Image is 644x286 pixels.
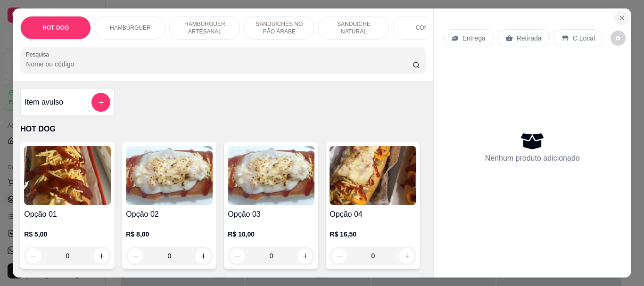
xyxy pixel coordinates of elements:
[330,146,416,205] img: product-image
[177,20,232,35] p: HAMBÚRGUER ARTESANAL
[24,209,111,220] h4: Opção 01
[42,24,69,32] p: HOT DOG
[330,229,416,239] p: R$ 16,50
[24,146,111,205] img: product-image
[228,229,314,239] p: R$ 10,00
[126,209,213,220] h4: Opção 02
[614,10,629,25] button: Close
[485,153,580,164] p: Nenhum produto adicionado
[126,229,213,239] p: R$ 8,00
[252,20,306,35] p: SANDUICHES NO PÃO ÁRABE
[91,93,110,112] button: add-separate-item
[126,146,213,205] img: product-image
[462,33,486,43] p: Entrega
[330,209,416,220] h4: Opção 04
[228,209,314,220] h4: Opção 03
[611,31,626,46] button: decrease-product-quantity
[110,24,151,32] p: HAMBÚRGUER
[26,59,413,69] input: Pesquisa
[573,33,595,43] p: C.Local
[326,20,381,35] p: SANDUICHE NATURAL
[24,229,111,239] p: R$ 5,00
[228,146,314,205] img: product-image
[416,24,441,32] p: COMBOS
[26,50,52,58] label: Pesquisa
[517,33,542,43] p: Retirada
[25,97,63,108] h4: Item avulso
[20,123,425,135] p: HOT DOG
